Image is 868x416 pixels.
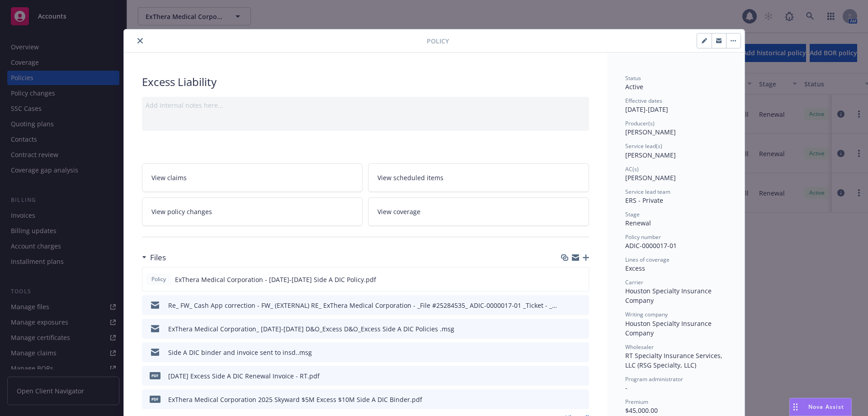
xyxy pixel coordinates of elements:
[625,219,651,227] span: Renewal
[150,372,160,379] span: pdf
[150,396,160,402] span: pdf
[625,128,676,136] span: [PERSON_NAME]
[625,151,676,159] span: [PERSON_NAME]
[625,210,640,218] span: Stage
[577,324,585,334] button: preview file
[142,74,589,90] div: Excess Liability
[563,348,570,357] button: download file
[168,371,320,381] div: [DATE] Excess Side A DIC Renewal Invoice - RT.pdf
[625,120,655,127] span: Producer(s)
[625,383,627,392] span: -
[625,97,726,114] div: [DATE] - [DATE]
[789,398,852,416] button: Nova Assist
[625,278,643,286] span: Carrier
[150,252,166,263] h3: Files
[135,35,146,46] button: close
[625,351,724,369] span: RT Specialty Insurance Services, LLC (RSG Specialty, LLC)
[151,207,212,216] span: View policy changes
[175,275,376,284] span: ExThera Medical Corporation - [DATE]-[DATE] Side A DIC Policy.pdf
[625,287,713,305] span: Houston Specialty Insurance Company
[790,398,801,416] div: Drag to move
[142,252,166,263] div: Files
[146,100,585,110] div: Add internal notes here...
[625,233,661,241] span: Policy number
[151,173,187,182] span: View claims
[150,275,168,283] span: Policy
[625,311,668,318] span: Writing company
[625,264,645,273] span: Excess
[563,301,570,310] button: download file
[625,241,677,250] span: ADIC-0000017-01
[625,82,643,91] span: Active
[577,371,585,381] button: preview file
[577,348,585,357] button: preview file
[563,324,570,334] button: download file
[563,395,570,404] button: download file
[377,207,420,216] span: View coverage
[563,371,570,381] button: download file
[168,301,559,310] div: Re_ FW_ Cash App correction - FW_ (EXTERNAL) RE_ ExThera Medical Corporation - _File #25284535_ A...
[577,395,585,404] button: preview file
[808,403,844,411] span: Nova Assist
[377,173,443,182] span: View scheduled items
[625,188,670,196] span: Service lead team
[625,173,676,182] span: [PERSON_NAME]
[625,343,654,351] span: Wholesaler
[168,395,422,404] div: ExThera Medical Corporation 2025 Skyward $5M Excess $10M Side A DIC Binder.pdf
[625,319,713,337] span: Houston Specialty Insurance Company
[625,74,641,82] span: Status
[142,163,363,192] a: View claims
[625,196,663,205] span: ERS - Private
[625,406,658,415] span: $45,000.00
[368,197,589,226] a: View coverage
[577,301,585,310] button: preview file
[168,324,454,334] div: ExThera Medical Corporation_ [DATE]-[DATE] D&O_Excess D&O_Excess Side A DIC Policies .msg
[168,348,312,357] div: Side A DIC binder and invoice sent to insd..msg
[427,36,449,46] span: Policy
[625,375,683,383] span: Program administrator
[142,197,363,226] a: View policy changes
[368,163,589,192] a: View scheduled items
[562,275,570,284] button: download file
[625,256,670,263] span: Lines of coverage
[625,97,662,105] span: Effective dates
[625,142,662,150] span: Service lead(s)
[625,398,648,406] span: Premium
[625,165,639,173] span: AC(s)
[577,275,585,284] button: preview file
